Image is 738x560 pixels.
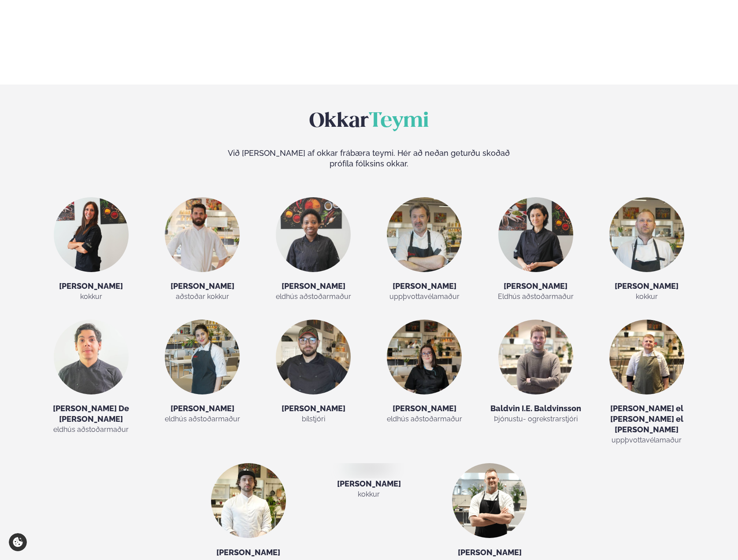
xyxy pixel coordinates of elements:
h5: [PERSON_NAME] [488,281,583,291]
img: image alt [276,320,351,394]
img: image alt [498,320,573,394]
img: image alt [498,197,573,272]
img: image alt [211,463,286,538]
span: Teymi [369,112,429,131]
h5: [PERSON_NAME] De [PERSON_NAME] [44,403,138,424]
img: image alt [54,197,129,272]
p: Eldhús aðstoðarmaður [488,291,583,302]
img: image alt [609,197,684,272]
img: image alt [165,197,240,272]
h5: [PERSON_NAME] [155,281,250,291]
img: image alt [387,320,462,394]
span: Okkar [309,112,369,131]
span: uppþvottavélamaður [612,436,682,444]
img: image alt [387,197,462,272]
p: eldhús aðstoðarmaður [266,291,361,302]
img: image alt [347,463,391,472]
p: aðstoðar kokkur [155,291,250,302]
img: image alt [609,320,684,394]
img: image alt [165,320,240,394]
img: image alt [276,197,351,272]
p: kokkur [317,489,421,500]
p: eldhús aðstoðarmaður [44,424,138,435]
h5: [PERSON_NAME] [438,547,542,558]
h5: [PERSON_NAME] [317,479,421,489]
h5: Baldvin I.E. Baldvinsson [488,403,583,414]
h5: [PERSON_NAME] [266,403,361,414]
p: kokkur [44,291,138,302]
h5: [PERSON_NAME] [377,403,472,414]
span: rekstrarstjóri [537,415,578,423]
p: Þjónustu- og [488,414,583,424]
h5: [PERSON_NAME] [196,547,300,558]
p: eldhús aðstoðarmaður [377,414,472,424]
p: bílstjóri [266,414,361,424]
span: uppþvottavélamaður [389,292,460,301]
h5: [PERSON_NAME] [266,281,361,291]
h5: [PERSON_NAME] el [PERSON_NAME] el [PERSON_NAME] [599,403,694,435]
h5: [PERSON_NAME] [44,281,138,291]
h5: [PERSON_NAME] [155,403,250,414]
p: kokkur [599,291,694,302]
img: image alt [54,320,129,394]
h5: [PERSON_NAME] [377,281,472,291]
img: image alt [452,463,527,538]
a: Cookie settings [9,533,27,551]
p: Við [PERSON_NAME] af okkar frábæra teymi. Hér að neðan geturðu skoðað prófíla fólksins okkar. [228,148,510,169]
p: eldhús aðstoðarmaður [155,414,250,424]
h5: [PERSON_NAME] [599,281,694,291]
